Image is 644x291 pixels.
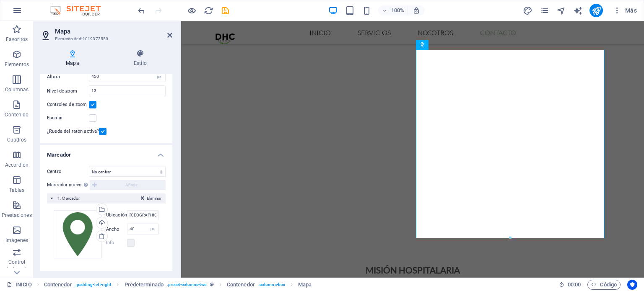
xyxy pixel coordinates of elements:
span: . columns-box [258,280,285,290]
p: Imágenes [5,237,28,244]
label: Marcador nuevo [47,180,90,190]
input: Ubicación... [127,210,159,220]
h6: 100% [391,5,404,15]
label: Nivel de zoom [47,89,89,93]
i: Páginas (Ctrl+Alt+S) [540,6,549,15]
h4: Marcador [40,145,172,160]
span: : [574,281,575,288]
h6: Tiempo de la sesión [559,280,581,290]
button: Más [610,4,640,17]
button: Usercentrics [627,280,637,290]
button: pages [539,5,549,15]
label: Ubicación [106,210,127,220]
label: Escalar [47,113,89,123]
h4: Mapa [40,49,108,67]
span: . preset-columns-two [167,280,207,290]
button: save [220,5,230,15]
button: Haz clic para salir del modo de previsualización y seguir editando [187,5,197,15]
label: Ancho [106,227,127,232]
label: Altura [47,75,89,79]
img: Editor Logo [48,5,111,15]
i: Volver a cargar página [204,6,213,15]
i: Publicar [592,6,601,15]
span: 00 00 [568,280,581,290]
i: Guardar (Ctrl+S) [221,6,230,15]
button: reload [203,5,213,15]
h2: Mapa [55,28,172,35]
button: 100% [378,5,408,15]
span: . padding-left-right [75,280,112,290]
label: ¿Rueda del ratón activa? [47,126,99,136]
nav: breadcrumb [44,280,312,290]
p: Columnas [5,86,29,93]
button: Código [587,280,621,290]
i: Este elemento es un preajuste personalizable [210,282,214,287]
span: Haz clic para seleccionar y doble clic para editar [227,280,255,290]
button: publish [589,4,603,17]
i: Deshacer: Eliminar elementos (Ctrl+Z) [137,6,146,15]
label: Info [106,238,127,248]
button: navigator [556,5,566,15]
span: Eliminar [147,195,161,202]
i: Navegador [556,6,566,15]
span: 1. Marcador [57,196,80,201]
span: Haz clic para seleccionar y doble clic para editar [125,280,164,290]
p: Favoritos [6,36,28,43]
i: Diseño (Ctrl+Alt+Y) [523,6,532,15]
p: Cuadros [7,136,27,143]
button: text_generator [573,5,583,15]
p: Contenido [5,111,29,118]
h3: Elemento #ed-1019373550 [55,35,156,43]
p: Tablas [9,187,25,193]
button: Eliminar [138,195,164,202]
a: Haz clic para cancelar la selección y doble clic para abrir páginas [7,280,32,290]
h4: Estilo [108,49,172,67]
span: Código [591,280,617,290]
div: pin.png [54,210,102,258]
button: undo [136,5,146,15]
span: Más [613,6,637,15]
label: Controles de zoom [47,100,89,110]
p: Accordion [5,162,29,168]
span: Haz clic para seleccionar y doble clic para editar [44,280,72,290]
p: Prestaciones [2,212,31,219]
button: design [522,5,532,15]
label: Centro [47,167,89,177]
i: AI Writer [573,6,583,15]
p: Elementos [5,61,29,68]
i: Al redimensionar, ajustar el nivel de zoom automáticamente para ajustarse al dispositivo elegido. [413,7,420,14]
div: px [153,72,165,82]
span: Haz clic para seleccionar y doble clic para editar [298,280,312,290]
